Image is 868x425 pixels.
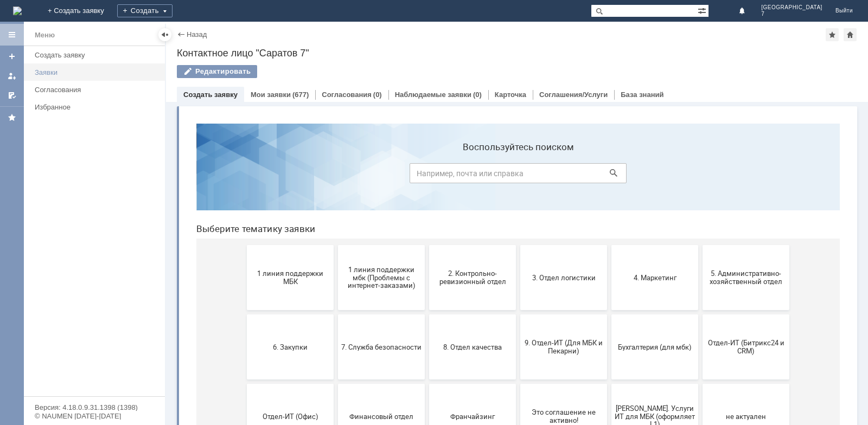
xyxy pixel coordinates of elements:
[62,154,143,171] span: 1 линия поддержки МБК
[59,199,146,265] button: 6. Закупки
[621,91,663,99] a: База знаний
[515,199,602,265] button: Отдел-ИТ (Битрикс24 и CRM)
[35,51,158,59] div: Создать заявку
[322,91,372,99] a: Согласования
[30,64,163,81] a: Заявки
[3,87,21,104] a: Мои согласования
[62,297,143,305] span: Отдел-ИТ (Офис)
[761,4,822,11] span: [GEOGRAPHIC_DATA]
[333,269,419,334] button: Это соглашение не активно!
[187,30,207,38] a: Назад
[241,199,328,265] button: 8. Отдел качества
[35,86,158,94] div: Согласования
[241,130,328,195] button: 2. Контрольно-ревизионный отдел
[518,297,598,305] span: не актуален
[9,108,652,119] header: Выберите тематику заявки
[150,269,237,334] button: Финансовый отдел
[761,11,822,17] span: 7
[222,27,439,37] label: Воспользуйтесь поиском
[3,67,21,85] a: Мои заявки
[473,91,482,99] div: (0)
[59,130,146,195] button: 1 линия поддержки МБК
[245,228,325,236] span: 8. Отдел качества
[241,269,328,334] button: Франчайзинг
[13,7,22,15] img: logo
[3,48,21,65] a: Создать заявку
[177,48,857,59] div: Контактное лицо "Саратов 7"
[518,224,598,240] span: Отдел-ИТ (Битрикс24 и CRM)
[35,68,158,76] div: Заявки
[336,158,416,166] span: 3. Отдел логистики
[154,228,234,236] span: 7. Служба безопасности
[245,154,325,171] span: 2. Контрольно-ревизионный отдел
[59,269,146,334] button: Отдел-ИТ (Офис)
[518,154,598,171] span: 5. Административно-хозяйственный отдел
[826,28,839,41] div: Добавить в избранное
[427,158,507,166] span: 4. Маркетинг
[495,91,526,99] a: Карточка
[30,81,163,98] a: Согласования
[427,228,507,236] span: Бухгалтерия (для мбк)
[30,47,163,63] a: Создать заявку
[245,297,325,305] span: Франчайзинг
[62,228,143,236] span: 6. Закупки
[150,199,237,265] button: 7. Служба безопасности
[373,91,382,99] div: (0)
[13,7,22,15] a: Перейти на домашнюю страницу
[150,130,237,195] button: 1 линия поддержки мбк (Проблемы с интернет-заказами)
[35,103,146,111] div: Избранное
[515,269,602,334] button: не актуален
[844,28,857,41] div: Сделать домашней страницей
[154,150,234,175] span: 1 линия поддержки мбк (Проблемы с интернет-заказами)
[424,130,510,195] button: 4. Маркетинг
[336,224,416,240] span: 9. Отдел-ИТ (Для МБК и Пекарни)
[698,5,709,15] span: Расширенный поиск
[515,130,602,195] button: 5. Административно-хозяйственный отдел
[117,4,173,17] div: Создать
[395,91,471,99] a: Наблюдаемые заявки
[539,91,608,99] a: Соглашения/Услуги
[336,293,416,310] span: Это соглашение не активно!
[158,28,171,41] div: Скрыть меню
[333,199,419,265] button: 9. Отдел-ИТ (Для МБК и Пекарни)
[424,199,510,265] button: Бухгалтерия (для мбк)
[35,404,154,411] div: Версия: 4.18.0.9.31.1398 (1398)
[424,269,510,334] button: [PERSON_NAME]. Услуги ИТ для МБК (оформляет L1)
[35,413,154,420] div: © NAUMEN [DATE]-[DATE]
[222,48,439,68] input: Например, почта или справка
[251,91,291,99] a: Мои заявки
[333,130,419,195] button: 3. Отдел логистики
[183,91,238,99] a: Создать заявку
[35,29,55,42] div: Меню
[427,289,507,313] span: [PERSON_NAME]. Услуги ИТ для МБК (оформляет L1)
[292,91,309,99] div: (677)
[154,297,234,305] span: Финансовый отдел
